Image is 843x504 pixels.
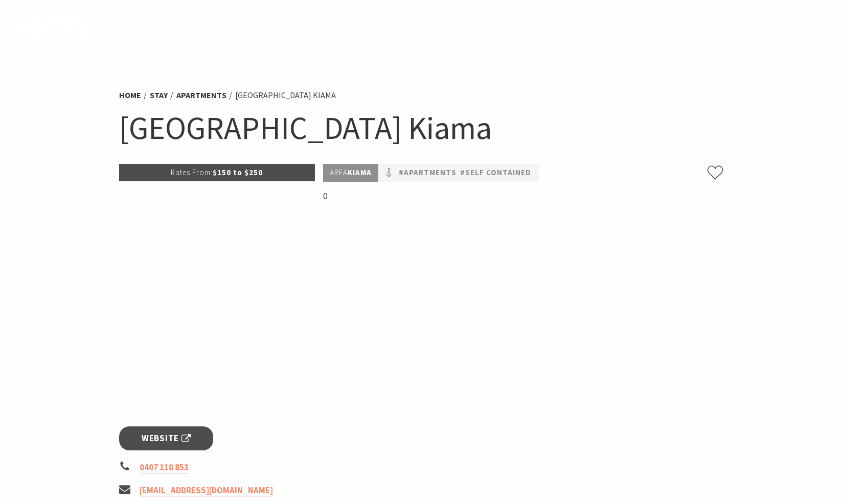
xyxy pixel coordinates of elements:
img: Kiama Logo [12,12,94,40]
span: See & Do [425,19,466,32]
span: Plan [486,19,509,32]
a: Winter Deals [669,19,733,33]
span: Stay [382,19,405,32]
a: 0407 110 853 [140,462,189,473]
a: [EMAIL_ADDRESS][DOMAIN_NAME] [140,485,273,496]
nav: Main Menu [240,18,743,35]
h1: [GEOGRAPHIC_DATA] Kiama [119,107,724,149]
p: Kiama [323,164,378,182]
a: Home [119,90,141,101]
a: #Self Contained [460,166,531,179]
a: Apartments [176,90,226,101]
a: Destinations [297,19,362,33]
a: Website [119,426,214,450]
span: Book now [600,19,648,32]
span: Rates From: [171,167,213,177]
span: Winter Deals [669,19,733,32]
a: Book now [600,19,648,33]
a: Stay [150,90,168,101]
span: Home [250,19,277,32]
a: Home [250,19,277,33]
span: What’s On [529,19,579,32]
span: Website [142,431,191,445]
a: What’s On [529,19,579,33]
a: #Apartments [399,166,457,179]
span: Destinations [297,19,362,32]
p: $150 to $250 [119,164,315,181]
a: See & Do [425,19,466,33]
li: [GEOGRAPHIC_DATA] Kiama [235,89,336,102]
span: Area [330,167,348,177]
a: Plan [486,19,509,33]
a: Stay [382,19,405,33]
